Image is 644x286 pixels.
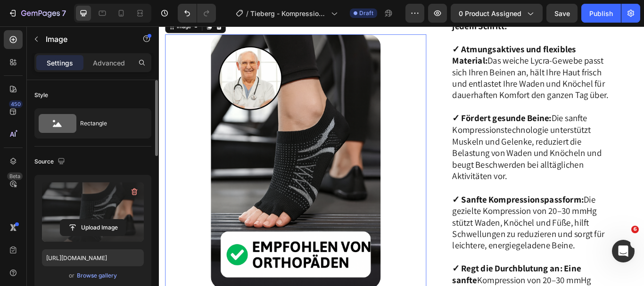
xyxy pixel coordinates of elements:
[42,249,144,266] input: https://example.com/image.jpg
[69,270,74,281] span: or
[581,4,621,23] button: Publish
[342,195,495,208] strong: ✓ Sanfte Kompressionspassform:
[342,87,534,181] p: Die sanfte Kompressionstechnologie unterstützt Muskeln und Gelenke, reduziert die Belastung von W...
[9,100,23,108] div: 450
[46,33,126,45] p: Image
[546,4,578,23] button: Save
[60,219,126,236] button: Upload Image
[62,8,66,19] p: 7
[250,8,327,18] span: Tieberg - Kompressionssocken
[4,4,70,23] button: 7
[589,8,613,18] div: Publish
[631,226,639,233] span: 6
[554,9,570,17] span: Save
[246,8,248,18] span: /
[459,8,521,18] span: 0 product assigned
[34,91,48,99] div: Style
[34,155,67,168] div: Source
[93,58,125,68] p: Advanced
[7,172,23,180] div: Beta
[159,26,644,286] iframe: Design area
[47,58,73,68] p: Settings
[359,9,373,17] span: Draft
[77,271,117,280] div: Browse gallery
[612,240,635,262] iframe: Intercom live chat
[80,113,138,134] div: Rectangle
[342,100,457,114] strong: ✓ Fördert gesunde Beine:
[76,271,117,280] button: Browse gallery
[178,4,216,23] div: Undo/Redo
[342,20,486,47] strong: ✓ Atmungsaktives und flexibles Material:
[342,181,534,262] p: Die gezielte Kompression von 20–30 mmHg stützt Waden, Knöchel und Füße, hilft Schwellungen zu red...
[451,4,543,23] button: 0 product assigned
